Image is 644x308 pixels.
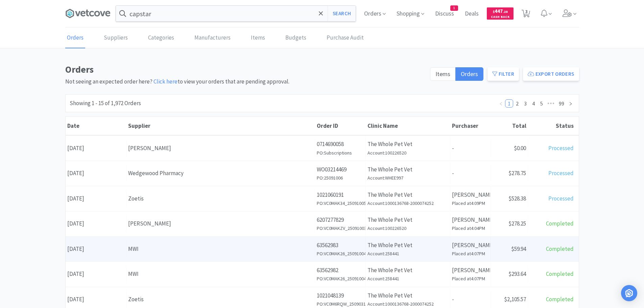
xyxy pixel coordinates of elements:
li: Previous Page [497,99,505,108]
div: Date [67,122,125,129]
div: Status [530,122,574,129]
button: Filter [487,67,519,81]
h6: PO: VC0MAK34_25091005 [317,199,364,207]
h6: PO: Subscriptions [317,149,364,157]
p: - [452,169,489,178]
span: Completed [546,270,574,278]
h6: Account: 258441 [367,275,448,282]
div: Zoetis [128,295,313,304]
li: 1 [505,99,513,108]
p: [PERSON_NAME] [452,215,489,224]
div: [PERSON_NAME] [128,219,313,228]
span: Completed [546,220,574,227]
a: Click here [153,78,177,85]
div: Total [493,122,526,129]
span: 1 [451,6,458,10]
span: Items [435,70,450,78]
span: . 28 [503,9,508,14]
h6: PO: 25091006 [317,174,364,182]
div: Order ID [317,122,364,129]
div: [DATE] [66,215,126,232]
span: Orders [461,70,478,78]
div: Wedgewood Pharmacy [128,169,313,178]
p: 63562983 [317,241,364,250]
span: $293.64 [508,270,526,278]
a: Deals [462,11,481,17]
p: The Whole Pet Vet [367,241,448,250]
a: Suppliers [102,28,129,48]
div: Clinic Name [367,122,449,129]
button: Export Orders [523,67,579,81]
a: 4 [530,100,537,107]
h6: Account: 1000136768-2000074252 [367,300,448,308]
div: Purchaser [452,122,489,129]
span: Cash Back [491,15,509,20]
a: 5 [538,100,545,107]
span: Processed [548,144,574,152]
div: [DATE] [66,140,126,157]
p: The Whole Pet Vet [367,140,448,149]
span: $2,105.57 [504,295,526,303]
p: 6207277829 [317,215,364,224]
a: 3 [519,11,533,18]
a: Categories [146,28,176,48]
button: Search [328,6,356,21]
a: Budgets [284,28,308,48]
span: Completed [546,245,574,253]
div: [PERSON_NAME] [128,144,313,153]
span: 447 [493,8,508,14]
a: Orders [65,28,85,48]
li: Next Page [567,99,575,108]
span: Processed [548,195,574,202]
p: 1021048139 [317,291,364,300]
div: MWI [128,269,313,279]
span: $278.25 [508,220,526,227]
p: The Whole Pet Vet [367,190,448,199]
p: The Whole Pet Vet [367,291,448,300]
a: $447.28Cash Back [487,4,514,23]
span: $278.75 [508,169,526,177]
h6: Account: 100226520 [367,224,448,232]
p: - [452,144,489,153]
p: The Whole Pet Vet [367,266,448,275]
span: Completed [546,295,574,303]
p: The Whole Pet Vet [367,165,448,174]
p: 1021060191 [317,190,364,199]
h6: PO: VC0MAK26_25091004 [317,250,364,257]
span: Processed [548,169,574,177]
div: Showing 1 - 15 of 1,972 Orders [70,99,141,108]
p: - [452,295,489,304]
div: [DATE] [66,190,126,207]
a: Manufacturers [193,28,232,48]
div: MWI [128,244,313,254]
a: 2 [514,100,521,107]
div: [DATE] [66,291,126,308]
p: [PERSON_NAME] [452,190,489,199]
div: Zoetis [128,194,313,203]
a: Items [249,28,267,48]
span: $0.00 [514,144,526,152]
h6: Placed at 4:09PM [452,199,489,207]
span: $528.38 [508,195,526,202]
div: Supplier [128,122,313,129]
h6: Placed at 4:07PM [452,275,489,282]
div: Not seeing an expected order here? to view your orders that are pending approval. [65,62,426,86]
p: The Whole Pet Vet [367,215,448,224]
h6: Placed at 4:04PM [452,224,489,232]
h1: Orders [65,62,426,77]
h6: PO: VC0M6RQW_25090312-re [317,300,364,308]
h6: Account: 100226520 [367,149,448,157]
input: Search by item, sku, manufacturer, ingredient, size... [116,6,356,21]
a: 99 [557,100,566,107]
li: 3 [521,99,529,108]
h6: PO: VC0MAK26_25091004 [317,275,364,282]
div: [DATE] [66,165,126,182]
h6: Account: WHEE997 [367,174,448,182]
h6: Account: 1000136768-2000074252 [367,199,448,207]
p: [PERSON_NAME] [452,241,489,250]
i: icon: left [499,102,503,106]
p: [PERSON_NAME] [452,266,489,275]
